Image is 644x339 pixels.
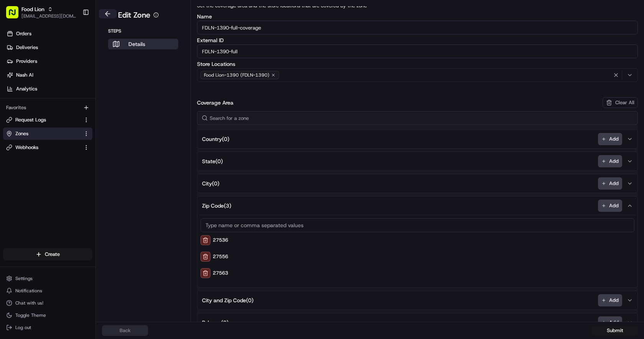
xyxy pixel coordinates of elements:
p: Welcome 👋 [8,31,140,43]
button: Notifications [3,285,92,296]
a: Nash AI [3,69,95,81]
span: Zip Code ( 3 ) [202,202,231,210]
button: Food Lion [21,5,44,13]
span: Deliveries [16,44,38,51]
span: Zones [15,130,28,137]
span: Nash AI [16,72,33,79]
a: Providers [3,55,95,67]
span: Notifications [15,288,42,294]
input: Type name or comma separated values [200,218,634,232]
h3: Coverage Area [197,99,233,106]
label: Name [197,14,638,19]
span: City and Zip Code ( 0 ) [202,296,253,304]
button: City(0)Add [199,174,636,193]
span: Food Lion-1390 (FDLN-1390) [204,72,269,78]
span: Country ( 0 ) [202,135,229,143]
div: 27536 [200,235,634,245]
button: Add [598,200,622,212]
button: Add [598,294,622,306]
span: API Documentation [72,111,123,119]
span: Pylon [76,130,93,136]
span: City ( 0 ) [202,180,219,187]
button: Clear All [603,97,638,108]
a: Analytics [3,83,95,95]
h1: Edit Zone [118,10,150,20]
span: Webhooks [15,144,38,151]
button: Add [598,155,622,167]
span: Create [45,251,60,258]
div: 💻 [65,112,71,118]
a: Request Logs [6,116,80,123]
a: Orders [3,28,95,40]
span: Analytics [16,85,37,92]
img: 1736555255976-a54dd68f-1ca7-489b-9aae-adbdc363a1c4 [8,73,21,87]
span: Providers [16,58,37,65]
div: 27556 [200,252,634,262]
span: Polygon ( 0 ) [202,319,228,326]
div: Start new chat [26,73,126,81]
button: Toggle Theme [3,310,92,321]
label: Store Locations [197,61,638,67]
span: Log out [15,324,31,331]
button: Add [598,316,622,329]
button: Details [108,39,178,49]
button: Request Logs [3,114,92,126]
span: Chat with us! [15,300,43,306]
span: Toggle Theme [15,312,46,318]
button: Food Lion[EMAIL_ADDRESS][DOMAIN_NAME] [3,3,79,21]
a: Powered byPylon [54,129,93,136]
button: Chat with us! [3,298,92,308]
span: Orders [16,30,31,37]
button: Polygon(0)Add [199,313,636,332]
button: Webhooks [3,141,92,154]
a: Deliveries [3,41,95,54]
div: Favorites [3,102,92,114]
button: Food Lion-1390 (FDLN-1390) [197,68,638,82]
button: Country(0)Add [199,130,636,148]
label: External ID [197,38,638,43]
input: Clear [20,49,127,57]
button: Zip Code(3)Add [199,197,636,215]
button: [EMAIL_ADDRESS][DOMAIN_NAME] [21,13,76,19]
a: Webhooks [6,144,80,151]
button: Zones [3,128,92,140]
span: State ( 0 ) [202,157,223,165]
a: Zones [6,130,80,137]
button: Log out [3,322,92,333]
img: Nash [8,8,23,23]
a: 📗Knowledge Base [5,108,62,122]
button: City and Zip Code(0)Add [199,291,636,310]
p: Steps [108,28,178,34]
div: 27563 [200,268,634,278]
a: 💻API Documentation [62,108,126,122]
button: Add [598,177,622,190]
div: 📗 [8,112,14,118]
input: Search for a zone [197,111,638,125]
div: Zip Code(3)Add [199,215,636,287]
span: Request Logs [15,116,46,123]
button: Add [598,133,622,145]
p: Details [128,40,145,48]
button: State(0)Add [199,152,636,170]
div: We're available if you need us! [26,81,97,87]
button: Create [3,248,92,260]
span: Settings [15,275,33,282]
button: Submit [592,325,638,336]
span: Knowledge Base [15,111,59,119]
button: Start new chat [130,75,140,85]
button: Settings [3,273,92,284]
